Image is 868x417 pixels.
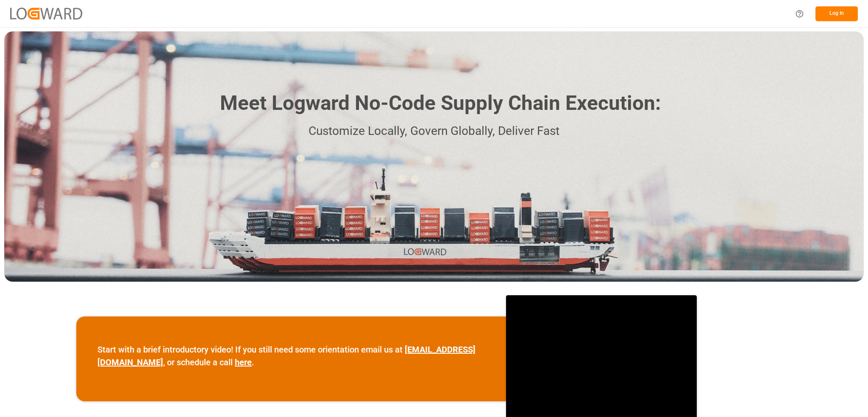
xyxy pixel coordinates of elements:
h1: Meet Logward No-Code Supply Chain Execution: [220,88,661,118]
a: here [235,357,252,367]
button: Log In [815,6,858,21]
button: Help Center [790,4,809,23]
a: [EMAIL_ADDRESS][DOMAIN_NAME] [97,344,476,367]
p: Start with a brief introductory video! If you still need some orientation email us at , or schedu... [97,343,485,369]
p: Customize Locally, Govern Globally, Deliver Fast [207,122,661,141]
img: Logward_new_orange.png [10,8,82,19]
